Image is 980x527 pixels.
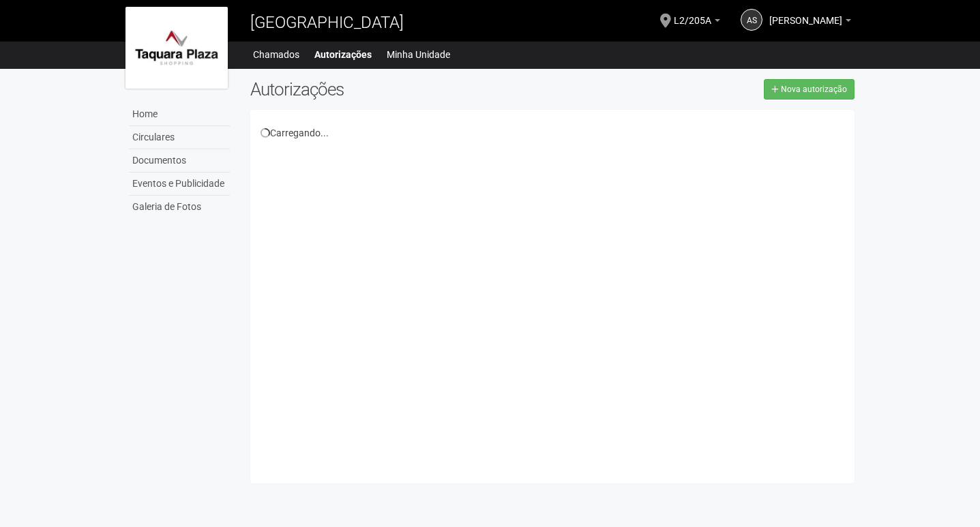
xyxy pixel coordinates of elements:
[129,103,230,126] a: Home
[129,149,230,172] a: Documentos
[741,9,762,31] a: AS
[781,85,847,94] span: Nova autorização
[129,126,230,149] a: Circulares
[769,2,842,26] span: Aline Salvino Claro Almeida
[253,45,299,64] a: Chamados
[764,79,855,100] a: Nova autorização
[125,7,228,89] img: logo.jpg
[129,172,230,196] a: Eventos e Publicidade
[250,79,542,100] h2: Autorizações
[674,17,720,28] a: L2/205A
[314,45,372,64] a: Autorizações
[250,13,404,32] span: [GEOGRAPHIC_DATA]
[769,17,851,28] a: [PERSON_NAME]
[261,127,845,139] div: Carregando...
[387,45,450,64] a: Minha Unidade
[129,196,230,218] a: Galeria de Fotos
[674,2,711,26] span: L2/205A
